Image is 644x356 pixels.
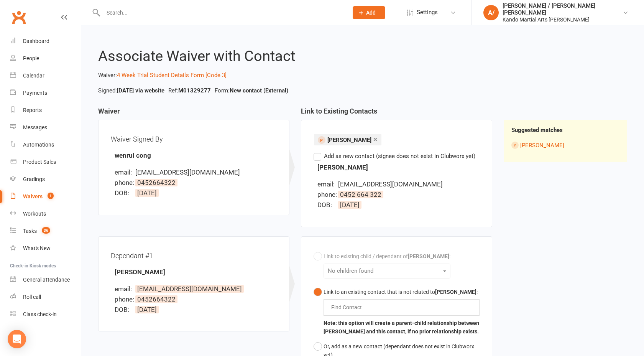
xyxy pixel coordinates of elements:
strong: M01329277 [178,87,211,94]
span: [EMAIL_ADDRESS][DOMAIN_NAME] [338,180,443,188]
div: Messages [23,124,47,130]
span: [PERSON_NAME] [327,137,371,143]
strong: New contact (External) [230,87,288,94]
div: email: [115,167,134,178]
strong: [DATE] via website [117,87,164,94]
div: People [23,55,39,61]
div: Payments [23,90,47,96]
div: Waiver Signed By [111,132,277,146]
h3: Waiver [98,107,289,120]
div: Calendar [23,73,44,79]
span: [DATE] [135,189,159,197]
button: Add [353,6,385,19]
div: Class check-in [23,311,57,317]
b: Note: this option will create a parent-child relationship between [PERSON_NAME] and this contact,... [324,320,479,335]
span: Settings [417,4,438,21]
a: Automations [10,136,81,153]
h3: Link to Existing Contacts [301,107,492,120]
div: phone: [115,294,134,305]
a: Tasks 36 [10,222,81,240]
b: [PERSON_NAME] [435,289,476,295]
strong: Suggested matches [511,127,563,133]
span: [EMAIL_ADDRESS][DOMAIN_NAME] [135,285,244,293]
span: 0452664322 [135,179,177,186]
button: Link to an existing contact that is not related to[PERSON_NAME]:Note: this option will create a p... [314,285,480,339]
a: Calendar [10,67,81,84]
a: Messages [10,119,81,136]
div: DOB: [317,200,337,210]
a: Product Sales [10,153,81,171]
input: Search... [101,7,343,18]
div: Tasks [23,228,37,234]
strong: wenrui cong [115,152,151,159]
input: Find Contact [330,303,366,312]
div: Kando Martial Arts [PERSON_NAME] [503,16,623,23]
div: General attendance [23,277,70,283]
a: Payments [10,84,81,102]
div: Automations [23,142,54,148]
a: Reports [10,102,81,119]
a: General attendance kiosk mode [10,271,81,288]
div: What's New [23,245,51,251]
div: email: [317,179,337,190]
li: Signed: [96,86,166,95]
div: Reports [23,107,42,113]
a: Clubworx [9,8,28,27]
p: Waiver: [98,71,627,80]
a: Workouts [10,205,81,222]
a: Class kiosk mode [10,306,81,323]
strong: [PERSON_NAME] [115,268,165,276]
span: [EMAIL_ADDRESS][DOMAIN_NAME] [135,168,240,176]
a: [PERSON_NAME] [520,142,564,149]
div: Roll call [23,294,41,300]
div: Link to an existing contact that is not related to : [324,288,480,296]
h2: Associate Waiver with Contact [98,48,627,64]
label: Add as new contact (signee does not exist in Clubworx yet) [314,152,475,161]
span: 36 [42,227,50,234]
div: DOB: [115,305,134,315]
div: phone: [317,190,337,200]
div: Dashboard [23,38,49,44]
div: A/ [483,5,499,20]
span: 0452664322 [135,295,177,303]
a: Dashboard [10,33,81,50]
div: Waivers [23,193,43,199]
div: Open Intercom Messenger [8,330,26,348]
strong: [PERSON_NAME] [317,163,368,171]
div: DOB: [115,188,134,198]
div: email: [115,284,134,294]
span: 1 [48,193,54,199]
div: phone: [115,178,134,188]
a: People [10,50,81,67]
a: Roll call [10,288,81,306]
div: Gradings [23,176,45,182]
span: Add [366,10,376,16]
a: Gradings [10,171,81,188]
div: Product Sales [23,159,56,165]
span: 0452 664 322 [338,191,383,198]
div: [PERSON_NAME] / [PERSON_NAME] [PERSON_NAME] [503,2,623,16]
a: What's New [10,240,81,257]
div: Dependant #1 [111,249,277,262]
a: 4 Week Trial Student Details Form [Code 3] [117,72,227,79]
li: Form: [213,86,290,95]
span: [DATE] [338,201,361,209]
a: × [373,133,378,145]
span: [DATE] [135,306,159,313]
a: Waivers 1 [10,188,81,205]
li: Ref: [166,86,213,95]
div: Workouts [23,211,46,217]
